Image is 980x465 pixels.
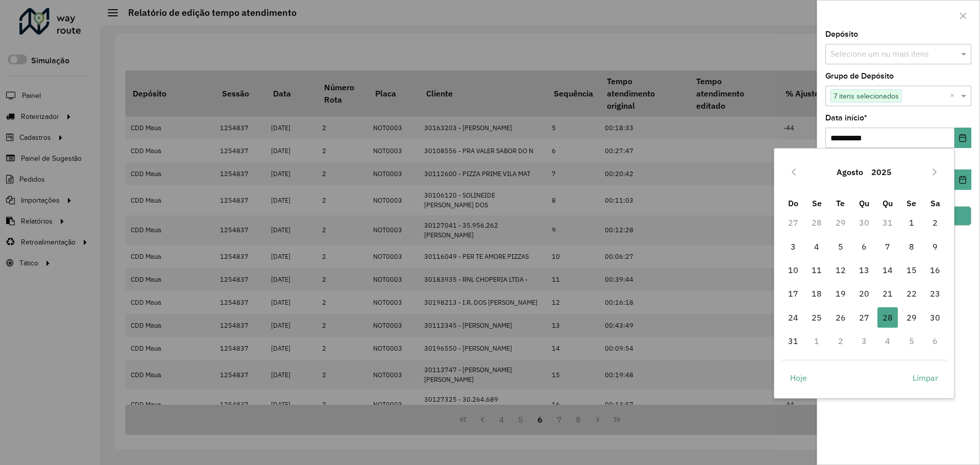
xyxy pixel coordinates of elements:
[781,282,805,305] td: 17
[904,368,947,388] button: Limpar
[854,260,874,280] span: 13
[876,211,899,234] td: 31
[877,283,898,304] span: 21
[781,368,816,388] button: Hoje
[805,211,828,234] td: 28
[805,235,828,258] td: 4
[828,258,852,282] td: 12
[925,236,945,257] span: 9
[925,212,945,233] span: 2
[852,329,876,353] td: 3
[901,236,922,257] span: 8
[876,329,899,353] td: 4
[876,282,899,305] td: 21
[812,198,822,208] span: Se
[923,282,947,305] td: 23
[836,198,845,208] span: Te
[783,283,803,304] span: 17
[852,211,876,234] td: 30
[828,282,852,305] td: 19
[877,260,898,280] span: 14
[830,236,851,257] span: 5
[930,198,940,208] span: Sa
[876,235,899,258] td: 7
[859,198,869,208] span: Qu
[867,160,896,184] button: Choose Year
[923,306,947,329] td: 30
[806,307,827,328] span: 25
[901,283,922,304] span: 22
[877,236,898,257] span: 7
[900,329,923,353] td: 5
[781,211,805,234] td: 27
[854,236,874,257] span: 6
[832,160,867,184] button: Choose Month
[806,283,827,304] span: 18
[852,306,876,329] td: 27
[783,307,803,328] span: 24
[852,258,876,282] td: 13
[783,236,803,257] span: 3
[901,260,922,280] span: 15
[828,211,852,234] td: 29
[954,128,971,148] button: Choose Date
[783,331,803,351] span: 31
[783,260,803,280] span: 10
[805,329,828,353] td: 1
[852,235,876,258] td: 6
[923,211,947,234] td: 2
[805,282,828,305] td: 18
[906,198,916,208] span: Se
[925,260,945,280] span: 16
[950,90,959,102] span: Clear all
[877,307,898,328] span: 28
[852,282,876,305] td: 20
[805,306,828,329] td: 25
[883,198,893,208] span: Qu
[913,372,938,384] span: Limpar
[925,283,945,304] span: 23
[923,235,947,258] td: 9
[923,258,947,282] td: 16
[825,28,858,40] label: Depósito
[923,329,947,353] td: 6
[876,258,899,282] td: 14
[781,235,805,258] td: 3
[926,164,943,180] button: Next Month
[825,112,867,124] label: Data início
[900,258,923,282] td: 15
[781,329,805,353] td: 31
[854,307,874,328] span: 27
[854,283,874,304] span: 20
[788,198,798,208] span: Do
[900,235,923,258] td: 8
[805,258,828,282] td: 11
[900,211,923,234] td: 1
[830,260,851,280] span: 12
[831,90,901,102] span: 7 itens selecionados
[774,148,954,399] div: Choose Date
[781,306,805,329] td: 24
[825,70,894,82] label: Grupo de Depósito
[828,235,852,258] td: 5
[900,306,923,329] td: 29
[954,169,971,190] button: Choose Date
[828,306,852,329] td: 26
[806,260,827,280] span: 11
[900,282,923,305] td: 22
[876,306,899,329] td: 28
[790,372,807,384] span: Hoje
[786,164,802,180] button: Previous Month
[830,307,851,328] span: 26
[901,212,922,233] span: 1
[828,329,852,353] td: 2
[901,307,922,328] span: 29
[830,283,851,304] span: 19
[925,307,945,328] span: 30
[806,236,827,257] span: 4
[781,258,805,282] td: 10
